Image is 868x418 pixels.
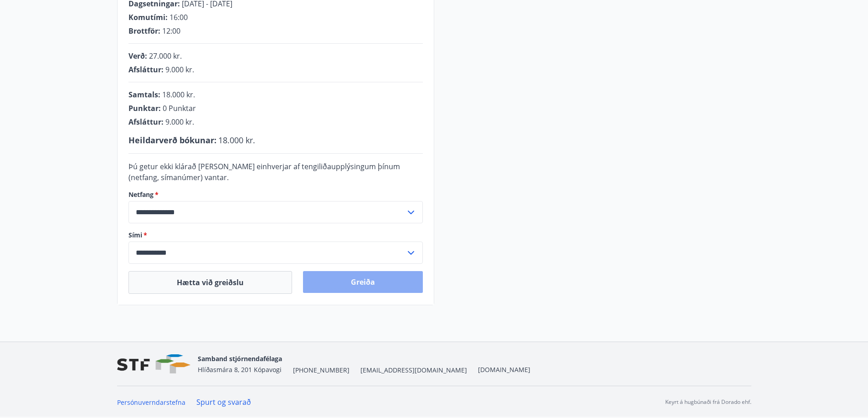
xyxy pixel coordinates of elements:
[196,397,251,407] a: Spurt og svarað
[162,90,195,100] span: 18.000 kr.
[360,366,467,375] span: [EMAIL_ADDRESS][DOMAIN_NAME]
[169,12,188,22] span: 16:00
[128,117,164,127] span: Afsláttur :
[218,135,255,146] span: 18.000 kr.
[128,231,423,240] label: Sími
[128,26,160,36] span: Brottför :
[163,103,196,113] span: 0 Punktar
[128,271,292,294] button: Hætta við greiðslu
[128,51,147,61] span: Verð :
[128,65,164,75] span: Afsláttur :
[128,135,216,146] span: Heildarverð bókunar :
[128,103,161,113] span: Punktar :
[665,398,751,406] p: Keyrt á hugbúnaði frá Dorado ehf.
[128,161,400,182] span: Þú getur ekki klárað [PERSON_NAME] einhverjar af tengiliðaupplýsingum þínum (netfang, símanúmer) ...
[478,365,530,374] a: [DOMAIN_NAME]
[303,271,423,293] button: Greiða
[198,365,282,374] span: Hlíðasmára 8, 201 Kópavogi
[198,354,282,363] span: Samband stjórnendafélaga
[117,354,190,374] img: vjCaq2fThgY3EUYqSgpjEiBg6WP39ov69hlhuPVN.png
[162,26,180,36] span: 12:00
[293,366,349,375] span: [PHONE_NUMBER]
[128,90,160,100] span: Samtals :
[149,51,182,61] span: 27.000 kr.
[165,65,194,75] span: 9.000 kr.
[128,12,168,22] span: Komutími :
[117,398,185,407] a: Persónuverndarstefna
[165,117,194,127] span: 9.000 kr.
[128,190,423,199] label: Netfang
